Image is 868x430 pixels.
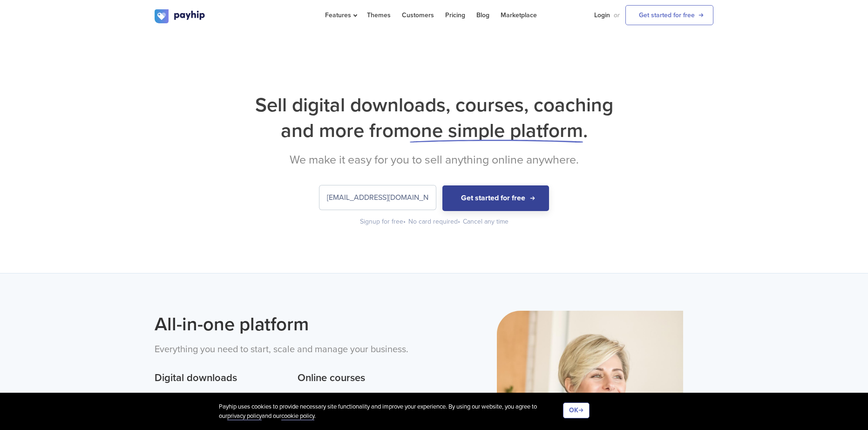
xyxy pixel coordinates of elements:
div: Signup for free [360,217,407,226]
h2: We make it easy for you to sell anything online anywhere. [155,153,713,167]
div: Payhip uses cookies to provide necessary site functionality and improve your experience. By using... [219,403,563,421]
h3: Online courses [298,371,427,386]
button: Get started for free [442,185,549,211]
a: privacy policy [227,412,262,420]
p: Everything you need to start, scale and manage your business. [155,342,427,357]
button: OK [563,403,590,418]
span: one simple platform [410,119,583,143]
a: cookie policy [281,412,314,420]
span: . [583,119,588,143]
a: Get started for free [625,5,713,25]
span: • [458,218,460,225]
input: Enter your email address [319,185,436,210]
h3: Digital downloads [155,371,284,386]
div: No card required [408,217,461,226]
div: Cancel any time [463,217,509,226]
h2: All-in-one platform [155,311,427,338]
span: Features [325,11,356,19]
span: • [403,218,406,225]
img: logo.svg [155,9,206,23]
h1: Sell digital downloads, courses, coaching and more from [155,92,713,143]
